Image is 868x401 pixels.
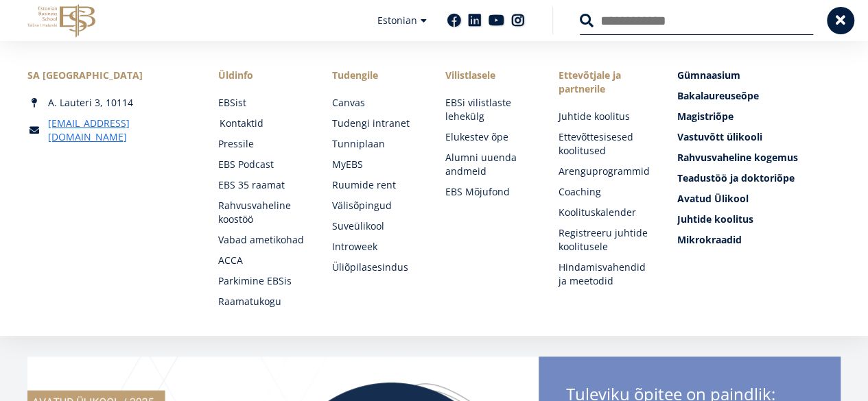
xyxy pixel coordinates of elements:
[511,14,525,27] a: Instagram
[677,212,841,226] a: Juhtide koolitus
[218,178,304,192] a: EBS 35 raamat
[331,69,417,82] a: Tudengile
[218,233,304,247] a: Vabad ametikohad
[445,130,531,144] a: Elukestev õpe
[677,130,762,143] span: Vastuvõtt ülikooli
[677,171,841,185] a: Teadustöö ja doktoriõpe
[218,158,304,171] a: EBS Podcast
[331,240,417,254] a: Introweek
[677,171,795,184] span: Teadustöö ja doktoriõpe
[218,199,304,226] a: Rahvusvaheline koostöö
[48,117,191,144] a: [EMAIL_ADDRESS][DOMAIN_NAME]
[331,96,417,110] a: Canvas
[677,192,841,206] a: Avatud Ülikool
[677,233,742,246] span: Mikrokraadid
[220,117,305,130] a: Kontaktid
[677,192,749,205] span: Avatud Ülikool
[27,69,191,82] div: SA [GEOGRAPHIC_DATA]
[218,295,304,308] a: Raamatukogu
[218,274,304,288] a: Parkimine EBSis
[331,199,417,212] a: Välisõpingud
[218,96,304,110] a: EBSist
[559,260,650,288] a: Hindamisvahendid ja meetodid
[331,117,417,130] a: Tudengi intranet
[559,185,650,199] a: Coaching
[677,89,841,103] a: Bakalaureuseõpe
[559,69,650,96] span: Ettevõtjale ja partnerile
[677,212,753,226] span: Juhtide koolitus
[445,96,531,123] a: EBSi vilistlaste lehekülg
[331,219,417,233] a: Suveülikool
[677,69,740,82] span: Gümnaasium
[447,14,461,27] a: Facebook
[468,14,482,27] a: Linkedin
[445,151,531,178] a: Alumni uuenda andmeid
[559,165,650,178] a: Arenguprogrammid
[489,14,504,27] a: Youtube
[677,110,734,123] span: Magistriõpe
[559,110,650,123] a: Juhtide koolitus
[331,137,417,151] a: Tunniplaan
[331,260,417,274] a: Üliõpilasesindus
[677,110,841,123] a: Magistriõpe
[677,233,841,247] a: Mikrokraadid
[218,137,304,151] a: Pressile
[331,178,417,192] a: Ruumide rent
[677,151,798,164] span: Rahvusvaheline kogemus
[218,69,304,82] span: Üldinfo
[218,254,304,267] a: ACCA
[677,151,841,165] a: Rahvusvaheline kogemus
[559,206,650,219] a: Koolituskalender
[677,89,759,102] span: Bakalaureuseõpe
[677,130,841,144] a: Vastuvõtt ülikooli
[559,226,650,254] a: Registreeru juhtide koolitusele
[445,185,531,199] a: EBS Mõjufond
[331,158,417,171] a: MyEBS
[445,69,531,82] span: Vilistlasele
[559,130,650,158] a: Ettevõttesisesed koolitused
[27,96,191,110] div: A. Lauteri 3, 10114
[677,69,841,82] a: Gümnaasium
